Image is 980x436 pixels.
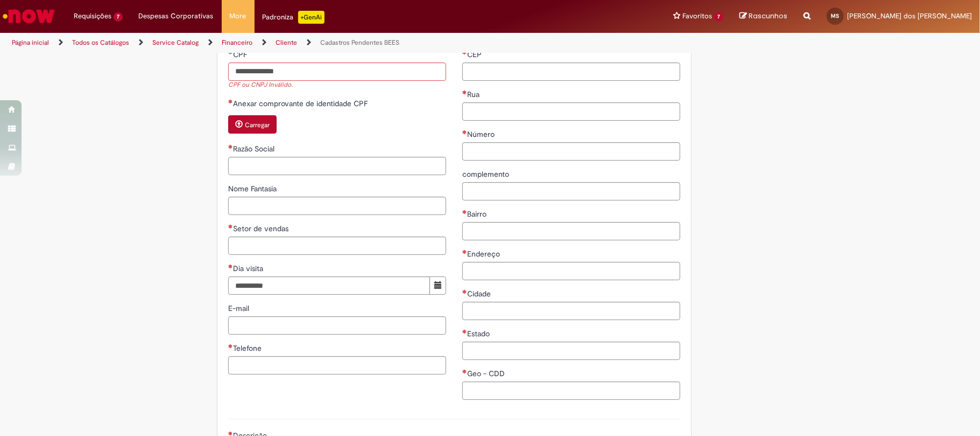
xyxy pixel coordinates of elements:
span: Cidade [467,289,493,299]
span: More [230,11,246,22]
input: complemento [462,182,680,200]
input: Número [462,142,680,161]
span: E-mail [228,303,251,313]
a: Todos os Catálogos [72,38,129,47]
input: Rua [462,102,680,121]
a: Rascunhos [739,11,787,22]
span: Necessários [462,50,467,54]
a: Cliente [276,38,297,47]
input: Setor de vendas [228,237,446,255]
span: Dia visita [233,264,265,273]
span: Rascunhos [749,11,787,21]
span: Endereço [467,249,502,259]
input: E-mail [228,316,446,335]
img: ServiceNow [1,5,57,27]
a: Financeiro [222,38,252,47]
span: Despesas Corporativas [139,11,214,22]
input: Endereço [462,262,680,280]
span: Necessários [228,264,233,268]
span: Necessários [228,431,233,435]
small: Carregar [245,121,270,129]
button: Carregar anexo de Anexar comprovante de identidade CPF Required [228,115,277,134]
input: Geo - CDD [462,382,680,400]
span: Estado [467,329,492,338]
span: 7 [114,12,123,22]
span: Geo - CDD [467,369,507,378]
span: CPF [233,50,249,59]
span: Necessários [462,90,467,94]
input: Nome Fantasia [228,197,446,215]
span: Necessários [228,344,233,348]
span: Necessários [228,224,233,229]
span: Anexar comprovante de identidade CPF [233,99,370,108]
span: Necessários [462,130,467,134]
span: Requisições [74,11,111,22]
input: CPF [228,63,446,81]
span: CEP [467,50,484,59]
span: MS [831,12,840,19]
p: +GenAi [298,11,325,24]
span: Necessários [462,329,467,334]
span: Setor de vendas [233,224,291,233]
span: complemento [462,169,511,179]
span: Obrigatório Preenchido [228,50,233,54]
input: Estado [462,342,680,360]
a: Cadastros Pendentes BEES [320,38,399,47]
span: Necessários [228,99,233,103]
input: Razão Social [228,157,446,175]
span: Razão Social [233,144,277,154]
input: Dia visita [228,276,430,295]
span: Necessários [462,289,467,294]
span: Necessários [462,369,467,373]
button: Mostrar calendário para Dia visita [429,276,446,295]
span: Telefone [233,343,264,353]
a: Página inicial [12,38,49,47]
div: Padroniza [263,11,325,24]
input: CEP [462,63,680,81]
span: Bairro [467,209,489,219]
span: 7 [714,12,723,22]
a: Service Catalog [152,38,199,47]
span: Número [467,129,497,139]
input: Bairro [462,222,680,240]
input: Telefone [228,356,446,375]
span: Nome Fantasia [228,184,279,193]
span: Favoritos [682,11,712,22]
span: Rua [467,89,482,99]
span: Necessários [462,250,467,254]
input: Cidade [462,302,680,320]
ul: Trilhas de página [8,33,645,53]
span: Necessários [228,144,233,149]
div: CPF ou CNPJ Inválido. [228,81,446,90]
span: [PERSON_NAME] dos [PERSON_NAME] [847,11,972,20]
span: Necessários [462,210,467,214]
